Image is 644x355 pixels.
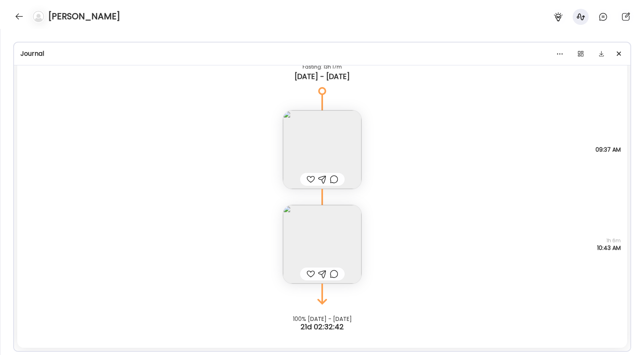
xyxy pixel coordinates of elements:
div: Journal [20,49,624,59]
img: images%2F1KMmX5zMzof1OTnhQsANcj17rIX2%2FCj9u4sML8o852pwMKC6i%2Fc7aX2bIyFtztigWERE1u_240 [283,110,361,189]
h4: [PERSON_NAME] [48,10,120,23]
div: Fasting: 13h 17m [24,62,621,72]
span: 10:43 AM [597,244,621,252]
img: bg-avatar-default.svg [33,11,44,22]
div: [DATE] - [DATE] [24,72,621,81]
div: 100% [DATE] - [DATE] [194,316,450,322]
span: 09:37 AM [596,146,621,153]
img: images%2F1KMmX5zMzof1OTnhQsANcj17rIX2%2FeUwOhmVCj2n3ZUpddaM1%2F1SolgNM6XYBc63LOUaOA_240 [283,205,361,284]
span: 1h 6m [597,237,621,244]
div: 21d 02:32:42 [194,322,450,332]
